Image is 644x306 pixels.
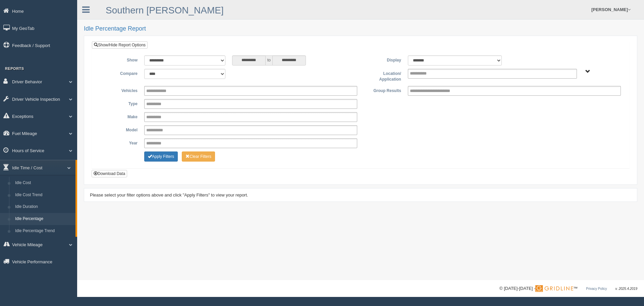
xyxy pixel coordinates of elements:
[12,177,75,189] a: Idle Cost
[499,285,637,292] div: © [DATE]-[DATE] - ™
[361,86,405,94] label: Group Results
[84,26,637,32] h2: Idle Percentage Report
[182,151,215,162] button: Change Filter Options
[97,99,141,107] label: Type
[586,287,607,291] a: Privacy Policy
[12,201,75,213] a: Idle Duration
[97,55,141,63] label: Show
[144,151,178,162] button: Change Filter Options
[97,69,141,77] label: Compare
[12,213,75,225] a: Idle Percentage
[97,86,141,94] label: Vehicles
[12,225,75,237] a: Idle Percentage Trend
[535,285,573,292] img: Gridline
[12,189,75,201] a: Idle Cost Trend
[361,69,405,83] label: Location/ Application
[361,55,405,63] label: Display
[266,55,272,65] span: to
[92,170,127,177] button: Download Data
[615,287,637,291] span: v. 2025.4.2019
[90,192,248,198] span: Please select your filter options above and click "Apply Filters" to view your report.
[97,112,141,120] label: Make
[97,125,141,133] label: Model
[106,5,224,15] a: Southern [PERSON_NAME]
[92,41,148,49] a: Show/Hide Report Options
[97,138,141,146] label: Year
